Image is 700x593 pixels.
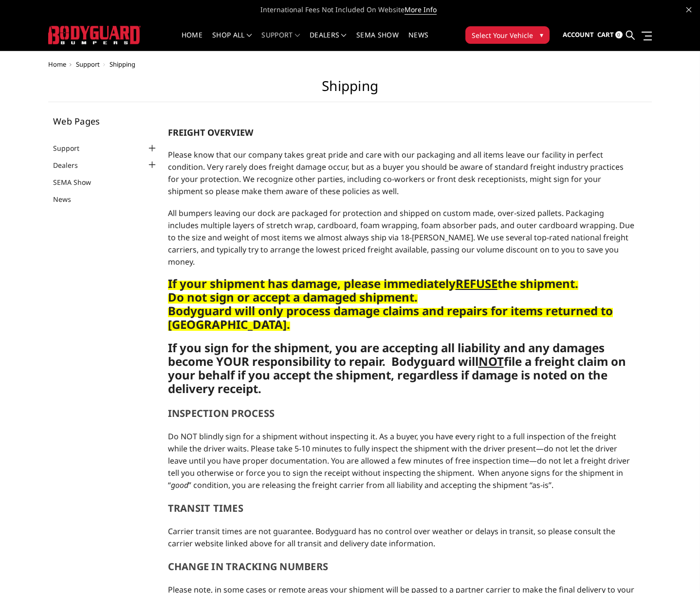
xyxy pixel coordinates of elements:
a: Support [53,143,92,153]
em: good [171,480,188,490]
a: Home [48,60,66,69]
a: Support [76,60,100,69]
a: Cart 0 [597,22,623,48]
button: Select Your Vehicle [465,26,550,44]
h1: Shipping [48,78,652,102]
a: SEMA Show [53,177,103,187]
span: Shipping [110,60,135,69]
a: Dealers [53,160,90,170]
strong: CHANGE IN TRACKING NUMBERS [168,560,329,573]
span: Please know that our company takes great pride and care with our packaging and all items leave ou... [168,149,624,197]
font: Do NOT blindly sign for a shipment without inspecting it. As a buyer, you have every right to a f... [168,431,630,490]
a: Account [563,22,594,48]
a: SEMA Show [356,32,399,51]
a: shop all [212,32,252,51]
img: BODYGUARD BUMPERS [48,26,141,44]
strong: TRANSIT TIMES [168,502,243,515]
strong: INSPECTION PROCESS [168,407,275,420]
a: Home [182,32,203,51]
font: Do not sign or accept a damaged shipment. [168,289,418,305]
font: Carrier transit times are not guarantee. Bodyguard has no control over weather or delays in trans... [168,526,615,549]
span: Account [563,30,594,39]
span: All bumpers leaving our dock are packaged for protection and shipped on custom made, over-sized p... [168,208,634,267]
a: More Info [405,5,437,15]
span: Select Your Vehicle [472,30,533,40]
font: If your shipment has damage, please immediately the shipment. [168,275,578,291]
span: ▾ [540,30,543,40]
a: News [408,32,428,51]
a: News [53,194,83,204]
a: Dealers [310,32,347,51]
strong: FREIGHT OVERVIEW [168,126,253,138]
span: 0 [615,31,623,38]
span: Cart [597,30,614,39]
font: Bodyguard will only process damage claims and repairs for items returned to [GEOGRAPHIC_DATA]. [168,303,613,332]
h5: Web Pages [53,117,158,126]
strong: If you sign for the shipment, you are accepting all liability and any damages become YOUR respons... [168,340,626,396]
a: Support [261,32,300,51]
u: NOT [479,353,504,369]
u: REFUSE [456,275,497,291]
